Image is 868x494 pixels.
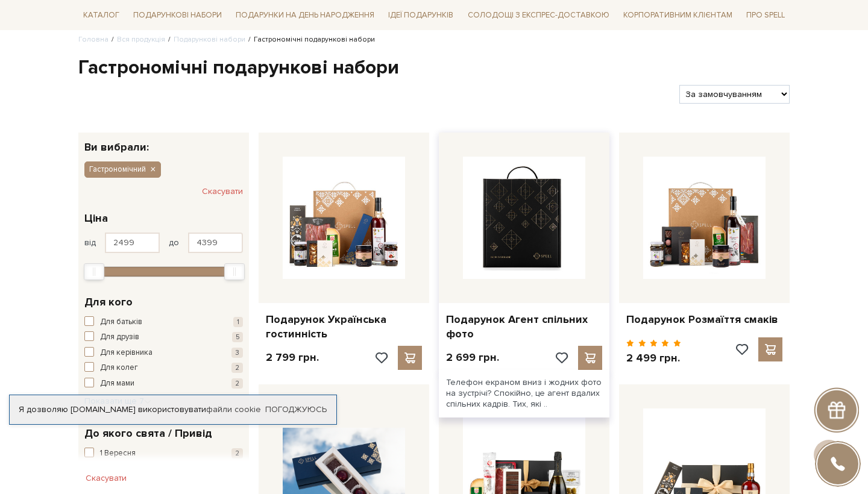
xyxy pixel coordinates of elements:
span: 1 Вересня [100,448,136,460]
button: 1 Вересня 2 [84,448,243,460]
a: Подарунок Розмаїття смаків [626,313,782,327]
span: Ціна [84,210,108,227]
span: 5 [232,332,243,342]
button: Для керівника 3 [84,347,243,359]
span: Ідеї подарунків [383,6,458,25]
div: Max [224,263,245,280]
span: 2 [231,363,243,373]
span: Для колег [100,362,138,374]
li: Гастрономічні подарункові набори [245,34,375,45]
span: 1 [233,317,243,327]
button: Для батьків 1 [84,316,243,328]
div: Телефон екраном вниз і жодних фото на зустрічі? Спокійно, це агент вдалих спільних кадрів. Тих, я... [439,370,609,417]
a: Вся продукція [117,35,165,44]
a: файли cookie [206,404,261,414]
span: Гастрономічний [89,164,146,175]
span: Подарункові набори [128,6,227,25]
a: Головна [78,35,108,44]
span: Для друзів [100,331,139,343]
span: 2 [231,378,243,389]
span: від [84,237,96,248]
span: до [169,237,179,248]
div: Я дозволяю [DOMAIN_NAME] використовувати [10,404,336,415]
span: Для кого [84,294,133,310]
button: Для друзів 5 [84,331,243,343]
button: Скасувати [78,469,134,488]
a: Подарунок Агент спільних фото [446,313,602,341]
p: 2 699 грн. [446,351,499,364]
a: Подарункові набори [174,35,245,44]
a: Солодощі з експрес-доставкою [463,5,614,25]
h1: Гастрономічні подарункові набори [78,55,790,81]
span: Про Spell [741,6,790,25]
span: 2 [231,448,243,458]
a: Корпоративним клієнтам [618,5,737,25]
div: Ви вибрали: [78,133,249,152]
span: Для мами [100,378,134,390]
img: Подарунок Агент спільних фото [463,157,585,279]
span: 3 [231,348,243,358]
a: Подарунок Українська гостинність [266,313,422,341]
p: 2 799 грн. [266,351,319,364]
button: Для мами 2 [84,378,243,390]
button: Скасувати [202,182,243,201]
span: Каталог [78,6,124,25]
button: Гастрономічний [84,161,161,177]
button: Для колег 2 [84,362,243,374]
p: 2 499 грн. [626,351,681,365]
span: Для батьків [100,316,142,328]
span: Подарунки на День народження [231,6,379,25]
span: Для керівника [100,347,153,359]
input: Ціна [105,233,160,253]
input: Ціна [188,233,243,253]
span: До якого свята / Привід [84,425,212,442]
a: Погоджуюсь [265,404,327,415]
div: Min [84,263,104,280]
